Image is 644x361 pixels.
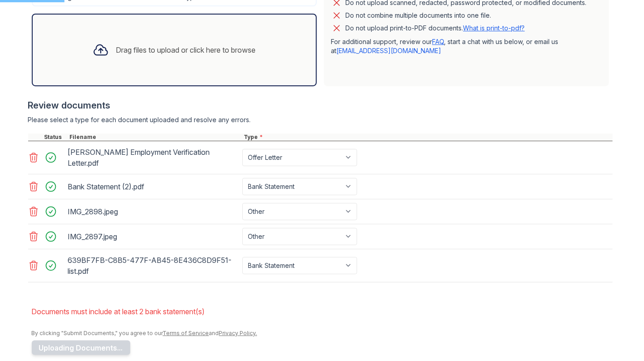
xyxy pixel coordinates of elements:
div: Type [242,134,613,141]
a: Privacy Policy. [219,330,257,336]
div: Filename [68,134,242,141]
div: Please select a type for each document uploaded and resolve any errors. [28,115,613,124]
div: Drag files to upload or click here to browse [116,45,256,55]
div: 639BF7FB-C8B5-477F-AB45-8E436C8D9F51-list.pdf [68,253,239,278]
div: Review documents [28,99,613,112]
div: By clicking "Submit Documents," you agree to our and [32,330,613,337]
a: What is print-to-pdf? [463,24,525,32]
div: IMG_2898.jpeg [68,204,239,219]
p: Do not upload print-to-PDF documents. [346,24,525,33]
li: Documents must include at least 2 bank statement(s) [32,302,613,321]
p: For additional support, review our , start a chat with us below, or email us at [331,37,602,55]
div: IMG_2897.jpeg [68,229,239,244]
div: Status [43,134,68,141]
div: Do not combine multiple documents into one file. [346,10,492,21]
div: [PERSON_NAME] Employment Verification Letter.pdf [68,145,239,170]
div: Bank Statement (2).pdf [68,179,239,194]
button: Uploading Documents... [32,341,130,355]
a: Terms of Service [163,330,209,336]
a: [EMAIL_ADDRESS][DOMAIN_NAME] [337,47,442,54]
a: FAQ [433,38,444,45]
